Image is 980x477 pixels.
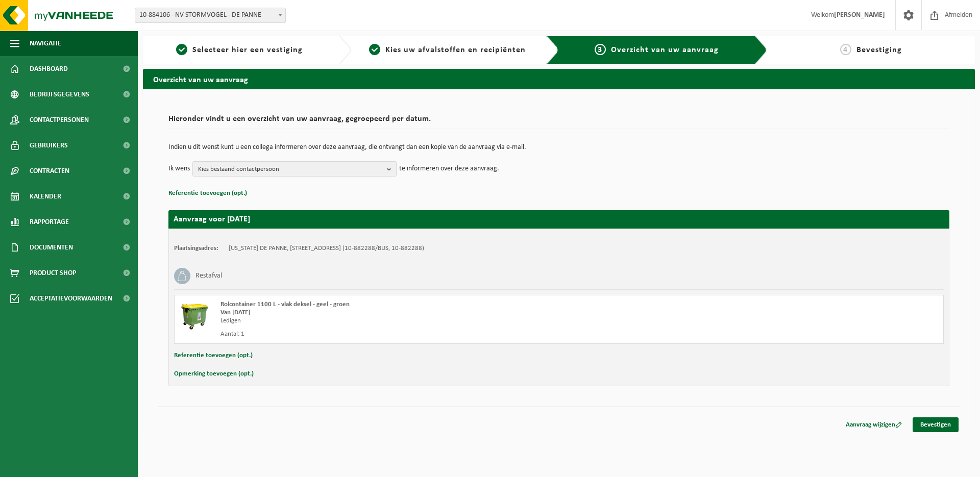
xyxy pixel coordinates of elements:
[838,417,910,432] a: Aanvraag wijzigen
[30,260,76,286] span: Product Shop
[399,161,499,177] p: te informeren over deze aanvraag.
[30,107,89,133] span: Contactpersonen
[30,158,69,184] span: Contracten
[220,317,600,325] div: Ledigen
[611,46,719,54] span: Overzicht van uw aanvraag
[198,162,383,177] span: Kies bestaand contactpersoon
[143,69,975,89] h2: Overzicht van uw aanvraag
[174,215,250,223] strong: Aanvraag voor [DATE]
[856,46,902,54] span: Bevestiging
[168,161,190,177] p: Ik wens
[30,56,68,82] span: Dashboard
[30,184,61,209] span: Kalender
[174,245,218,252] strong: Plaatsingsadres:
[192,161,397,177] button: Kies bestaand contactpersoon
[840,44,851,55] span: 4
[192,46,303,54] span: Selecteer hier een vestiging
[220,301,350,308] span: Rolcontainer 1100 L - vlak deksel - geel - groen
[148,44,331,56] a: 1Selecteer hier een vestiging
[174,349,253,362] button: Referentie toevoegen (opt.)
[30,31,61,56] span: Navigatie
[174,367,254,381] button: Opmerking toevoegen (opt.)
[369,44,380,55] span: 2
[595,44,606,55] span: 3
[168,115,949,129] h2: Hieronder vindt u een overzicht van uw aanvraag, gegroepeerd per datum.
[135,8,286,23] span: 10-884106 - NV STORMVOGEL - DE PANNE
[5,455,170,477] iframe: chat widget
[220,309,250,316] strong: Van [DATE]
[176,44,187,55] span: 1
[30,209,69,235] span: Rapportage
[30,286,112,311] span: Acceptatievoorwaarden
[913,417,959,432] a: Bevestigen
[385,46,526,54] span: Kies uw afvalstoffen en recipiënten
[168,144,949,151] p: Indien u dit wenst kunt u een collega informeren over deze aanvraag, die ontvangt dan een kopie v...
[30,133,68,158] span: Gebruikers
[135,8,285,22] span: 10-884106 - NV STORMVOGEL - DE PANNE
[30,82,89,107] span: Bedrijfsgegevens
[229,244,424,253] td: [US_STATE] DE PANNE, [STREET_ADDRESS] (10-882288/BUS, 10-882288)
[220,330,600,338] div: Aantal: 1
[168,187,247,200] button: Referentie toevoegen (opt.)
[834,11,885,19] strong: [PERSON_NAME]
[195,268,222,284] h3: Restafval
[356,44,539,56] a: 2Kies uw afvalstoffen en recipiënten
[30,235,73,260] span: Documenten
[180,300,210,331] img: WB-1100-HPE-GN-50.png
